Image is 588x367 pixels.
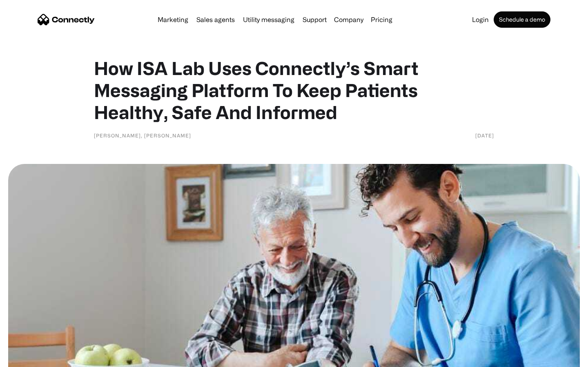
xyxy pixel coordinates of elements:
[475,131,494,139] div: [DATE]
[334,14,363,25] div: Company
[240,16,298,23] a: Utility messaging
[367,16,396,23] a: Pricing
[8,353,49,364] aside: Language selected: English
[94,131,191,139] div: [PERSON_NAME], [PERSON_NAME]
[299,16,330,23] a: Support
[469,16,492,23] a: Login
[16,353,49,364] ul: Language list
[193,16,238,23] a: Sales agents
[154,16,192,23] a: Marketing
[494,11,550,28] a: Schedule a demo
[94,57,494,123] h1: How ISA Lab Uses Connectly’s Smart Messaging Platform To Keep Patients Healthy, Safe And Informed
